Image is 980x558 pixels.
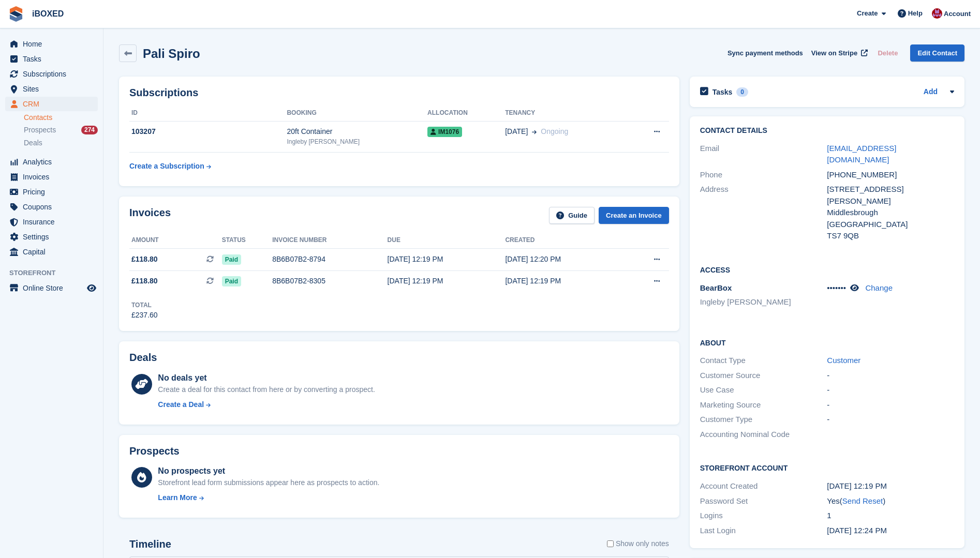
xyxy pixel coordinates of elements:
[505,276,623,286] div: [DATE] 12:19 PM
[5,230,98,244] a: menu
[505,105,627,122] th: Tenancy
[541,127,568,135] span: Ongoing
[23,230,85,244] span: Settings
[23,245,85,259] span: Capital
[924,86,938,98] a: Add
[700,127,954,135] h2: Contact Details
[827,526,887,535] time: 2025-08-23 11:24:17 UTC
[81,126,98,134] div: 274
[700,169,827,181] div: Phone
[388,254,506,265] div: [DATE] 12:19 PM
[23,155,85,169] span: Analytics
[944,9,971,19] span: Account
[505,232,623,249] th: Created
[28,5,68,22] a: iBOXED
[23,52,85,66] span: Tasks
[5,97,98,111] a: menu
[811,48,857,58] span: View on Stripe
[129,232,222,249] th: Amount
[827,144,896,164] a: [EMAIL_ADDRESS][DOMAIN_NAME]
[873,44,902,62] button: Delete
[158,372,375,384] div: No deals yet
[23,215,85,229] span: Insurance
[222,232,273,249] th: Status
[5,82,98,96] a: menu
[700,184,827,242] div: Address
[700,337,954,348] h2: About
[158,399,375,410] a: Create a Deal
[700,480,827,492] div: Account Created
[388,232,506,249] th: Due
[131,300,158,310] div: Total
[287,126,427,137] div: 20ft Container
[5,281,98,295] a: menu
[549,207,595,224] a: Guide
[23,67,85,81] span: Subscriptions
[9,268,103,278] span: Storefront
[24,125,56,135] span: Prospects
[827,207,954,219] div: Middlesbrough
[129,207,171,224] h2: Invoices
[5,200,98,214] a: menu
[700,510,827,522] div: Logins
[23,200,85,214] span: Coupons
[24,113,98,123] a: Contacts
[908,8,923,19] span: Help
[712,87,733,97] h2: Tasks
[129,126,287,137] div: 103207
[700,143,827,166] div: Email
[700,429,827,441] div: Accounting Nominal Code
[158,384,375,395] div: Create a deal for this contact from here or by converting a prospect.
[24,138,98,148] a: Deals
[700,296,827,308] li: Ingleby [PERSON_NAME]
[807,44,870,62] a: View on Stripe
[827,230,954,242] div: TS7 9QB
[5,52,98,66] a: menu
[700,370,827,382] div: Customer Source
[287,105,427,122] th: Booking
[5,155,98,169] a: menu
[827,370,954,382] div: -
[932,8,942,19] img: Amanda Forder
[131,276,158,286] span: £118.80
[129,538,171,550] h2: Timeline
[388,276,506,286] div: [DATE] 12:19 PM
[143,47,200,61] h2: Pali Spiro
[23,185,85,199] span: Pricing
[129,105,287,122] th: ID
[840,496,885,505] span: ( )
[5,170,98,184] a: menu
[158,465,379,477] div: No prospects yet
[129,87,669,99] h2: Subscriptions
[5,215,98,229] a: menu
[827,184,954,207] div: [STREET_ADDRESS][PERSON_NAME]
[727,44,803,62] button: Sync payment methods
[827,495,954,507] div: Yes
[5,185,98,199] a: menu
[8,6,24,22] img: stora-icon-8386f47178a22dfd0bd8f6a31ec36ba5ce8667c1dd55bd0f319d3a0aa187defe.svg
[865,283,893,292] a: Change
[700,414,827,426] div: Customer Type
[23,37,85,51] span: Home
[842,496,883,505] a: Send Reset
[272,232,387,249] th: Invoice number
[129,157,211,176] a: Create a Subscription
[158,477,379,488] div: Storefront lead form submissions appear here as prospects to action.
[700,399,827,411] div: Marketing Source
[272,254,387,265] div: 8B6B07B2-8794
[5,67,98,81] a: menu
[700,283,732,292] span: BearBox
[129,161,204,172] div: Create a Subscription
[427,127,462,137] span: IM1076
[222,276,241,286] span: Paid
[827,414,954,426] div: -
[827,510,954,522] div: 1
[827,219,954,231] div: [GEOGRAPHIC_DATA]
[23,281,85,295] span: Online Store
[23,97,85,111] span: CRM
[85,282,98,294] a: Preview store
[158,492,379,503] a: Learn More
[736,87,748,97] div: 0
[427,105,505,122] th: Allocation
[5,245,98,259] a: menu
